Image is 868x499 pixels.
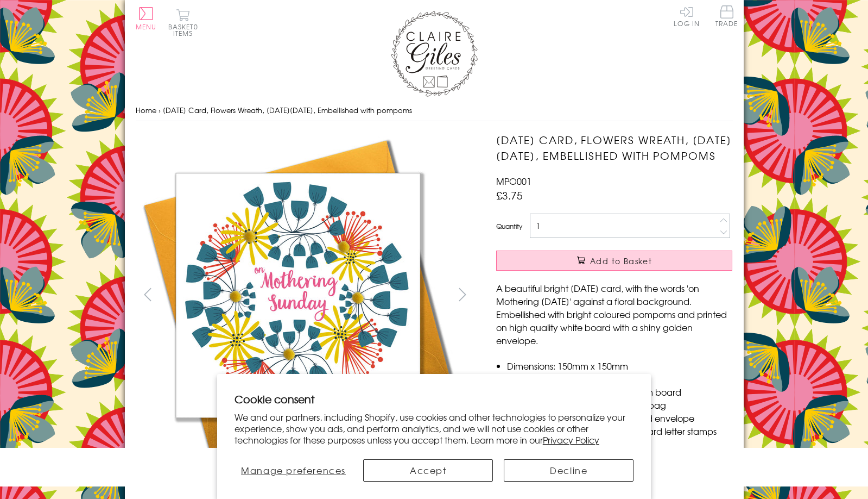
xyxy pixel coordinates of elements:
span: Manage preferences [241,464,346,477]
nav: breadcrumbs [136,99,733,122]
img: Mother's Day Card, Flowers Wreath, Mothering Sunday, Embellished with pompoms [135,132,461,458]
li: Blank inside for your own message [507,372,732,385]
span: 0 items [173,22,198,38]
a: Log In [674,5,700,27]
button: Menu [136,7,157,30]
a: Privacy Policy [543,433,599,446]
span: Menu [136,22,157,32]
span: Add to Basket [590,255,652,266]
span: › [159,105,161,115]
img: Mother's Day Card, Flowers Wreath, Mothering Sunday, Embellished with pompoms [474,132,800,458]
span: MPO001 [496,174,531,188]
button: Decline [504,459,633,482]
span: Trade [715,5,738,27]
h1: [DATE] Card, Flowers Wreath, [DATE][DATE], Embellished with pompoms [496,132,732,164]
h2: Cookie consent [235,391,634,407]
button: Accept [363,459,493,482]
button: Basket0 items [168,9,198,36]
p: We and our partners, including Shopify, use cookies and other technologies to personalize your ex... [235,411,634,445]
p: A beautiful bright [DATE] card, with the words 'on Mothering [DATE]' against a floral background.... [496,282,732,347]
li: Dimensions: 150mm x 150mm [507,359,732,372]
span: [DATE] Card, Flowers Wreath, [DATE][DATE], Embellished with pompoms [163,105,412,115]
a: Home [136,105,156,115]
button: Add to Basket [496,251,732,271]
span: £3.75 [496,188,523,203]
button: Manage preferences [235,459,353,482]
button: prev [136,282,160,307]
button: next [450,282,474,307]
a: Trade [715,5,738,29]
img: Claire Giles Greetings Cards [391,11,478,97]
label: Quantity [496,221,522,231]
